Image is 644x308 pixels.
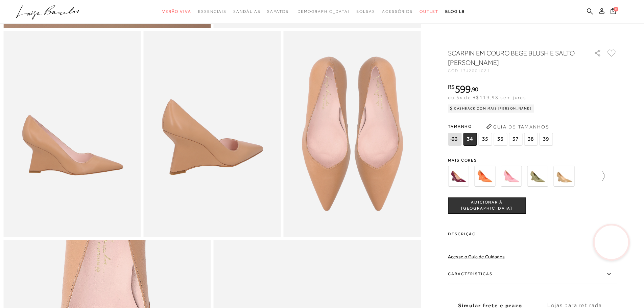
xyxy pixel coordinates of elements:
[472,86,478,93] span: 90
[162,9,191,14] span: Verão Viva
[501,166,522,187] img: SCARPIN ANABELA EM COURO ROSA CEREJEIRA
[471,86,478,92] i: ,
[448,166,469,187] img: SCARPIN ANABELA EM COURO VERNIZ MARSALA
[448,104,534,113] div: Cashback com Mais [PERSON_NAME]
[474,166,495,187] img: SCARPIN ANABELA EM COURO LARANJA SUNSET
[448,254,505,259] a: Acesse o Guia de Cuidados
[455,83,471,95] span: 599
[445,5,465,18] a: BLOG LB
[524,133,538,146] span: 38
[356,5,375,18] a: categoryNavScreenReaderText
[527,166,548,187] img: SCARPIN ANABELA EM COURO VERDE OLIVA
[448,121,554,132] span: Tamanho
[295,5,350,18] a: noSubCategoriesText
[448,48,575,67] h1: SCARPIN EM COURO BEGE BLUSH E SALTO [PERSON_NAME]
[448,224,617,244] label: Descrição
[233,5,260,18] a: categoryNavScreenReaderText
[494,133,507,146] span: 36
[448,69,583,73] div: CÓD:
[143,31,281,237] img: image
[609,7,618,17] button: 0
[463,133,477,146] span: 34
[233,9,260,14] span: Sandálias
[478,133,492,146] span: 35
[448,199,525,211] span: ADICIONAR À [GEOGRAPHIC_DATA]
[614,7,618,11] span: 0
[284,31,421,237] img: image
[382,5,413,18] a: categoryNavScreenReaderText
[448,84,455,90] i: R$
[3,31,141,237] img: image
[448,133,461,146] span: 33
[445,9,465,14] span: BLOG LB
[198,5,226,18] a: categoryNavScreenReaderText
[484,121,551,132] button: Guia de Tamanhos
[539,133,553,146] span: 39
[356,9,375,14] span: Bolsas
[295,9,350,14] span: [DEMOGRAPHIC_DATA]
[420,5,438,18] a: categoryNavScreenReaderText
[460,68,490,73] span: 1342001021
[509,133,522,146] span: 37
[448,158,617,162] span: Mais cores
[267,9,288,14] span: Sapatos
[448,95,526,100] span: ou 5x de R$119,98 sem juros
[162,5,191,18] a: categoryNavScreenReaderText
[198,9,226,14] span: Essenciais
[267,5,288,18] a: categoryNavScreenReaderText
[382,9,413,14] span: Acessórios
[448,264,617,284] label: Características
[553,166,574,187] img: SCARPIN ANABELA EM COURO VERNIZ BEGE ARGILA
[420,9,438,14] span: Outlet
[448,197,526,214] button: ADICIONAR À [GEOGRAPHIC_DATA]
